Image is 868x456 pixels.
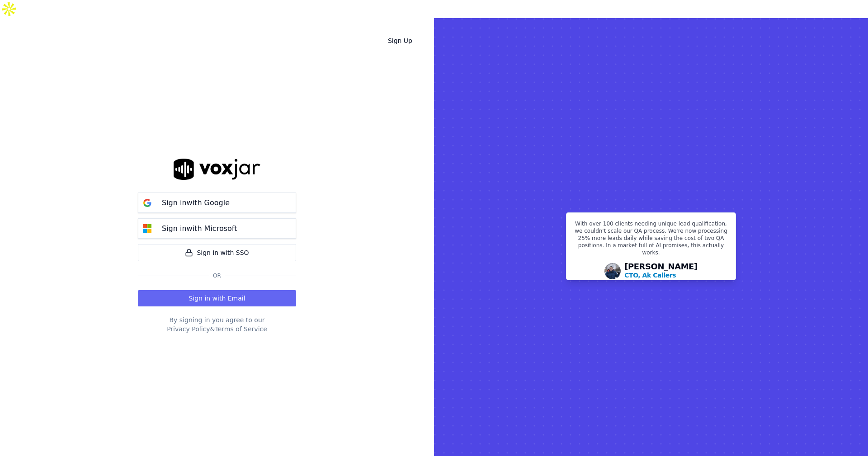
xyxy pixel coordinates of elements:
p: With over 100 clients needing unique lead qualification, we couldn't scale our QA process. We're ... [572,220,730,260]
img: google Sign in button [138,194,156,212]
div: By signing in you agree to our & [138,315,296,334]
button: Privacy Policy [167,324,210,334]
span: Or [209,272,225,279]
div: [PERSON_NAME] [624,263,698,280]
button: Terms of Service [215,324,267,334]
button: Sign in with Email [138,290,296,306]
a: Sign in with SSO [138,244,296,261]
img: microsoft Sign in button [138,220,156,238]
img: logo [174,159,260,180]
p: CTO, Ak Callers [624,271,676,280]
button: Sign inwith Google [138,193,296,213]
button: Sign inwith Microsoft [138,218,296,239]
p: Sign in with Microsoft [162,223,237,234]
a: Sign Up [381,33,420,49]
img: Avatar [604,263,621,279]
p: Sign in with Google [162,197,230,208]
